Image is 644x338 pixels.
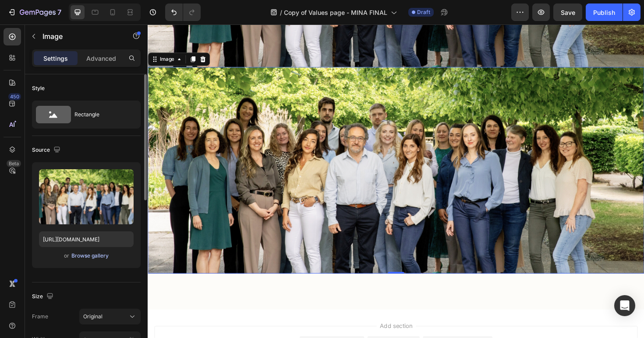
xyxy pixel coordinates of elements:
[417,8,430,16] span: Draft
[71,251,109,260] button: Browse gallery
[8,93,21,100] div: 450
[32,313,48,321] label: Frame
[43,54,68,63] p: Settings
[86,54,116,63] p: Advanced
[553,3,582,21] button: Save
[32,84,45,92] div: Style
[83,313,103,321] span: Original
[39,231,134,247] input: https://example.com/image.jpg
[71,252,109,260] div: Browse gallery
[284,8,387,17] span: Copy of Values page - MINA FINAL
[165,3,201,21] div: Undo/Redo
[4,3,65,21] button: 7
[74,105,128,125] div: Rectangle
[7,160,21,167] div: Beta
[57,7,61,17] p: 7
[242,314,284,324] span: Add section
[148,24,644,338] iframe: To enrich screen reader interactions, please activate Accessibility in Grammarly extension settings
[79,309,141,324] button: Original
[586,3,623,21] button: Publish
[32,144,62,156] div: Source
[593,8,615,17] div: Publish
[39,169,134,224] img: preview-image
[42,31,117,42] p: Image
[614,295,635,316] div: Open Intercom Messenger
[561,9,575,16] span: Save
[32,291,55,303] div: Size
[64,251,69,261] span: or
[280,8,282,17] span: /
